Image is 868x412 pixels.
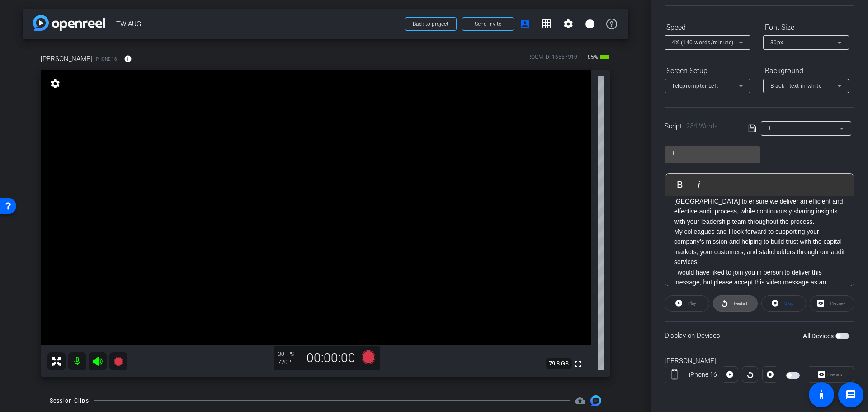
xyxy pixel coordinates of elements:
[462,17,514,31] button: Send invite
[405,17,457,31] button: Back to project
[124,55,132,63] mat-icon: info
[761,295,806,312] button: Stop
[590,395,601,406] img: Session clips
[665,121,736,132] div: Script
[672,39,734,46] span: 4X (140 words/minute)
[665,321,854,350] div: Display on Devices
[763,63,849,79] div: Background
[672,83,718,89] span: Teleprompter Left
[541,19,552,29] mat-icon: grid_on
[713,295,758,312] button: Restart
[284,351,294,357] span: FPS
[674,176,845,227] p: These US teams will be fully aligned in supporting Maruta-san and the global audit team at KPMG A...
[770,39,783,46] span: 30px
[784,301,794,306] span: Stop
[519,19,530,29] mat-icon: account_box
[33,15,105,31] img: app-logo
[816,389,827,400] mat-icon: accessibility
[116,15,399,33] span: TW AUG
[575,395,585,406] span: Destinations for your clips
[665,20,750,35] div: Speed
[528,53,577,66] div: ROOM ID: 16557919
[413,21,448,27] span: Back to project
[278,359,301,366] div: 720P
[575,395,585,406] mat-icon: cloud_upload
[586,50,599,64] span: 85%
[278,350,301,358] div: 30
[563,19,574,29] mat-icon: settings
[674,267,845,308] p: I would have liked to join you in person to deliver this message, but please accept this video me...
[49,78,61,89] mat-icon: settings
[684,370,722,379] div: iPhone 16
[674,227,845,267] p: My colleagues and I look forward to supporting your company’s mission and helping to build trust ...
[599,52,610,62] mat-icon: battery_std
[573,359,584,369] mat-icon: fullscreen
[41,54,92,64] span: [PERSON_NAME]
[94,56,117,62] span: iPhone 16
[845,389,856,400] mat-icon: message
[770,83,822,89] span: Black - text in white
[803,331,835,341] label: All Devices
[763,20,849,35] div: Font Size
[672,148,753,159] input: Title
[50,396,89,405] div: Session Clips
[301,350,361,366] div: 00:00:00
[734,301,747,306] span: Restart
[768,125,772,132] span: 1
[546,358,572,369] span: 79.8 GB
[686,122,718,130] span: 254 Words
[665,63,750,79] div: Screen Setup
[585,19,595,29] mat-icon: info
[665,356,854,366] div: [PERSON_NAME]
[475,20,501,28] span: Send invite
